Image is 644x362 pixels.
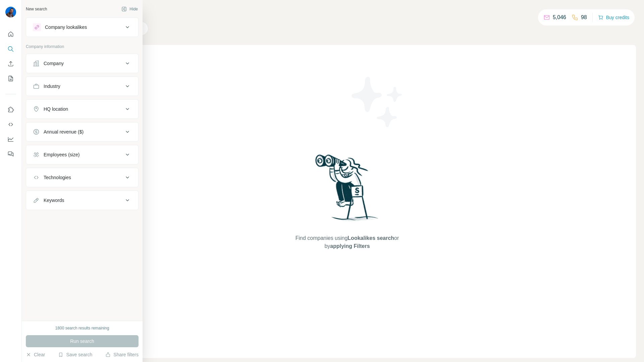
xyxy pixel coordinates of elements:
button: Clear [26,351,45,358]
div: New search [26,6,47,12]
div: Annual revenue ($) [44,128,84,135]
button: Annual revenue ($) [26,124,138,140]
div: HQ location [44,106,68,112]
button: Search [5,43,16,55]
button: Industry [26,78,138,94]
button: Employees (size) [26,147,138,163]
button: Hide [117,4,143,14]
button: Use Surfe API [5,118,16,131]
span: Find companies using or by [293,234,401,250]
span: applying Filters [330,243,370,249]
span: Lookalikes search [347,235,394,241]
button: My lists [5,72,16,85]
p: Company information [26,44,139,50]
button: Company lookalikes [26,19,138,35]
button: Company [26,55,138,71]
button: Use Surfe on LinkedIn [5,104,16,116]
div: Technologies [44,174,71,181]
button: Save search [58,351,92,358]
button: Keywords [26,192,138,208]
button: Share filters [105,351,139,358]
div: 1800 search results remaining [55,325,109,331]
button: Dashboard [5,133,16,145]
p: 98 [581,13,587,21]
p: 5,046 [553,13,566,21]
img: Surfe Illustration - Woman searching with binoculars [312,153,382,227]
div: Employees (size) [44,151,79,158]
div: Keywords [44,197,64,204]
img: Avatar [5,7,16,17]
button: Quick start [5,28,16,40]
div: Company lookalikes [45,24,87,31]
img: Surfe Illustration - Stars [347,72,408,132]
button: Buy credits [598,13,629,22]
button: Technologies [26,169,138,186]
div: Company [44,60,64,67]
button: Feedback [5,148,16,160]
h4: Search [58,8,636,17]
button: HQ location [26,101,138,117]
div: Industry [44,83,60,90]
button: Enrich CSV [5,58,16,70]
